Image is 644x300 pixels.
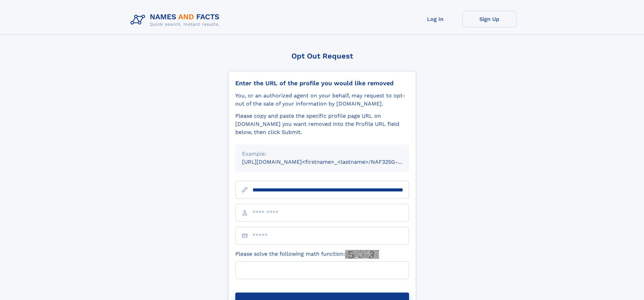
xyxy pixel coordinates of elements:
[235,79,409,87] div: Enter the URL of the profile you would like removed
[408,11,462,27] a: Log In
[235,112,409,136] div: Please copy and paste the specific profile page URL on [DOMAIN_NAME] you want removed into the Pr...
[242,150,402,158] div: Example:
[235,250,379,259] label: Please solve the following math function:
[242,159,422,165] small: [URL][DOMAIN_NAME]<firstname>_<lastname>/NAF325G-xxxxxxxx
[462,11,517,27] a: Sign Up
[235,92,409,108] div: You, or an authorized agent on your behalf, may request to opt-out of the sale of your informatio...
[128,11,225,29] img: Logo Names and Facts
[228,52,416,60] div: Opt Out Request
